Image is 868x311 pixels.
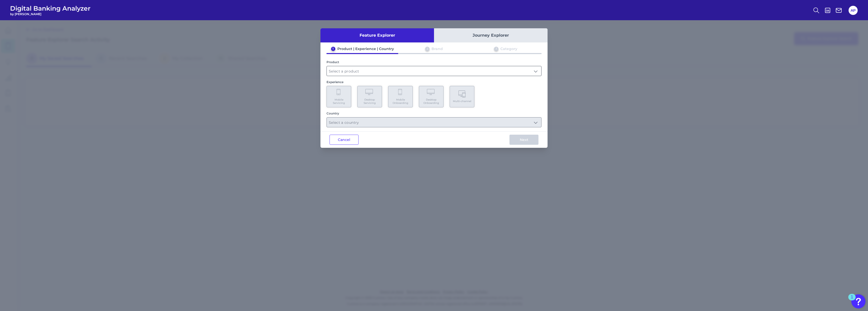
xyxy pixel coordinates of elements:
button: Journey Explorer [434,28,548,42]
span: by [PERSON_NAME] [10,12,91,16]
div: Experience [327,80,541,84]
button: Desktop Servicing [357,86,382,107]
button: Multi-channel [450,86,474,107]
button: Open Resource Center, 1 new notification [851,294,865,308]
div: 3 [494,47,498,51]
span: Multi-channel [453,100,471,103]
span: Digital Banking Analyzer [10,5,91,12]
button: Desktop Onboarding [419,86,444,107]
span: Desktop Servicing [360,98,379,105]
span: Mobile Onboarding [391,98,410,105]
button: AP [849,6,858,15]
div: 1 [331,47,335,51]
button: Next [509,135,538,145]
button: Feature Explorer [320,28,434,42]
button: Cancel [330,135,359,145]
span: Desktop Onboarding [422,98,441,105]
div: 2 [425,47,429,51]
span: Mobile Servicing [329,98,348,105]
div: Product | Experience | Country [337,46,394,51]
button: Mobile Servicing [327,86,351,107]
div: Category [500,46,517,51]
button: Mobile Onboarding [388,86,413,107]
div: Product [327,60,541,64]
div: Country [327,111,541,115]
input: Select a product [327,66,541,76]
input: Select a country [327,117,541,127]
div: Brand [431,46,443,51]
div: 1 [851,297,853,304]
